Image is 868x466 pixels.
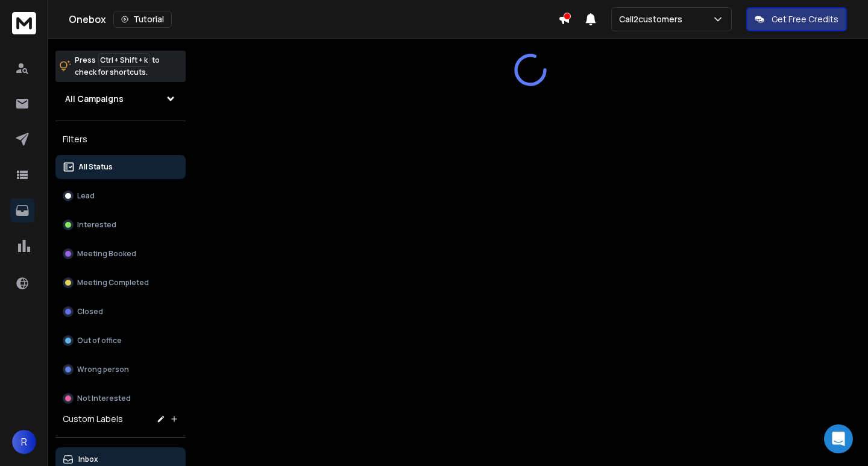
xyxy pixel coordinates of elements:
div: Open Intercom Messenger [824,424,853,453]
p: Lead [77,191,95,201]
button: Closed [55,300,186,324]
p: All Status [78,162,113,172]
p: Inbox [78,455,98,464]
button: Tutorial [113,11,172,28]
p: Not Interested [77,394,131,403]
p: Get Free Credits [772,13,838,25]
button: R [12,430,36,454]
p: Out of office [77,336,122,345]
button: Out of office [55,329,186,353]
button: Interested [55,213,186,237]
button: Meeting Completed [55,271,186,295]
button: Lead [55,184,186,208]
p: Wrong person [77,365,129,374]
span: Ctrl + Shift + k [98,53,149,67]
button: All Status [55,155,186,179]
button: Wrong person [55,357,186,382]
button: All Campaigns [55,87,186,111]
p: Meeting Booked [77,249,136,259]
div: Onebox [69,11,558,28]
h1: All Campaigns [65,93,124,105]
p: Call2customers [619,13,687,25]
button: Meeting Booked [55,242,186,266]
h3: Custom Labels [63,413,123,425]
p: Closed [77,307,103,316]
p: Press to check for shortcuts. [75,54,160,78]
button: Not Interested [55,386,186,411]
p: Interested [77,220,116,230]
button: Get Free Credits [746,7,847,31]
h3: Filters [55,131,186,148]
p: Meeting Completed [77,278,149,288]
